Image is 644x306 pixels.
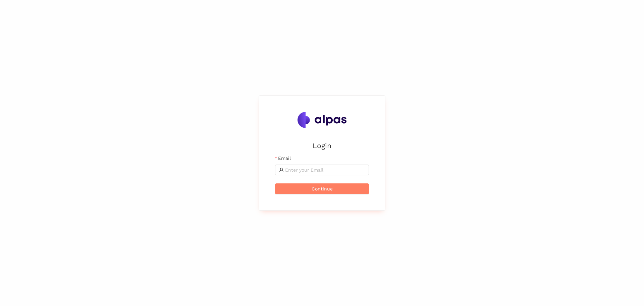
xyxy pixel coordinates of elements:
[275,140,369,151] h2: Login
[298,112,346,128] img: Alpas.ai Logo
[275,155,291,162] label: Email
[285,166,365,174] input: Email
[279,168,284,172] span: user
[312,185,333,192] span: Continue
[275,183,369,194] button: Continue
